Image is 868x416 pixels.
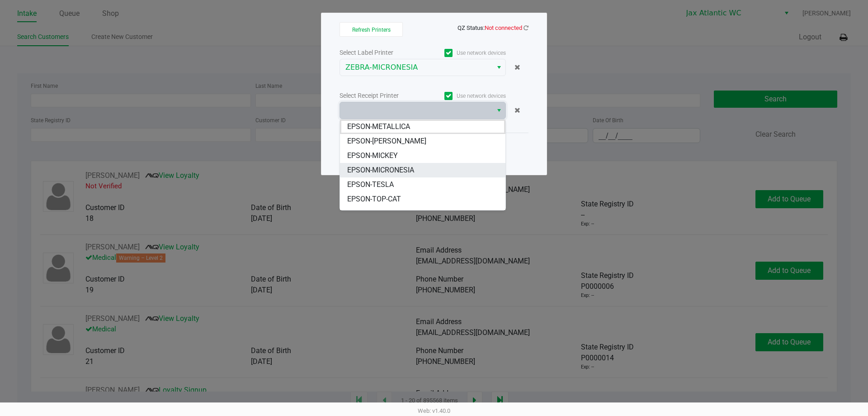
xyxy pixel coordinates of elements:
div: Select Receipt Printer [340,91,423,100]
span: ZEBRA-MICRONESIA [345,62,487,73]
span: EPSON-MICKEY [347,150,398,161]
div: Select Label Printer [340,48,423,57]
span: Not connected [485,24,522,31]
span: Web: v1.40.0 [418,407,450,414]
span: EPSON-TESLA [347,179,394,190]
span: EPSON-METALLICA [347,121,410,132]
span: EPSON-U2 [347,208,381,219]
span: EPSON-[PERSON_NAME] [347,136,426,147]
span: Refresh Printers [352,27,391,33]
button: Select [492,59,505,76]
button: Refresh Printers [340,22,403,37]
label: Use network devices [423,49,506,57]
span: EPSON-TOP-CAT [347,194,401,205]
span: QZ Status: [458,24,528,31]
label: Use network devices [423,92,506,100]
button: Select [492,102,505,119]
span: EPSON-MICRONESIA [347,165,414,176]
